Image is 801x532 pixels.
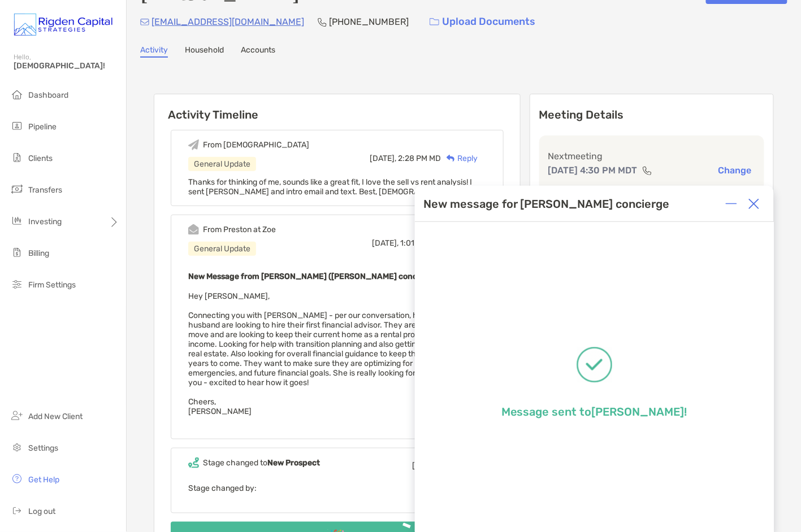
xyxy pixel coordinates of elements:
[151,15,304,29] p: [EMAIL_ADDRESS][DOMAIN_NAME]
[28,248,49,258] span: Billing
[140,19,149,25] img: Email Icon
[188,457,199,468] img: Event icon
[370,154,396,163] span: [DATE],
[241,45,275,58] a: Accounts
[28,217,62,226] span: Investing
[748,198,760,210] img: Close
[548,149,755,163] p: Next meeting
[188,157,256,171] div: General Update
[14,5,112,45] img: Zoe Logo
[501,405,687,418] p: Message sent to [PERSON_NAME] !
[10,277,24,291] img: firm-settings icon
[372,238,399,248] span: [DATE],
[28,412,83,421] span: Add New Client
[10,504,24,517] img: logout icon
[154,94,520,121] h6: Activity Timeline
[430,18,439,26] img: button icon
[267,458,320,468] b: New Prospect
[10,472,24,486] img: get-help icon
[188,242,256,256] div: General Update
[548,163,638,177] p: [DATE] 4:30 PM MDT
[398,154,441,163] span: 2:28 PM MD
[10,88,24,101] img: dashboard icon
[185,45,224,58] a: Household
[412,461,439,470] span: [DATE],
[726,198,737,210] img: Expand or collapse
[715,164,755,176] button: Change
[28,507,55,516] span: Log out
[188,139,199,150] img: Event icon
[188,291,484,416] span: Hey [PERSON_NAME], Connecting you with [PERSON_NAME] - per our conversation, her and her husband ...
[10,246,24,259] img: billing icon
[28,122,57,132] span: Pipeline
[140,45,168,58] a: Activity
[10,151,24,164] img: clients icon
[28,154,53,163] span: Clients
[188,482,486,496] p: Stage changed by:
[203,458,320,468] div: Stage changed to
[203,225,276,234] div: From Preston at Zoe
[422,10,543,34] a: Upload Documents
[188,272,439,281] b: New Message from [PERSON_NAME] ([PERSON_NAME] concierge)
[329,15,409,29] p: [PHONE_NUMBER]
[423,197,670,211] div: New message for [PERSON_NAME] concierge
[318,18,327,27] img: Phone Icon
[28,280,76,290] span: Firm Settings
[10,441,24,454] img: settings icon
[28,443,58,453] span: Settings
[10,214,24,228] img: investing icon
[441,152,478,164] div: Reply
[14,61,119,71] span: [DEMOGRAPHIC_DATA]!
[10,119,24,133] img: pipeline icon
[28,90,68,100] span: Dashboard
[203,140,309,150] div: From [DEMOGRAPHIC_DATA]
[539,108,764,122] p: Meeting Details
[10,409,24,422] img: add_new_client icon
[28,475,59,485] span: Get Help
[188,177,472,197] span: Thanks for thinking of me, sounds like a great fit, I love the sell vs rent analysis! I sent [PER...
[188,224,199,235] img: Event icon
[28,185,62,195] span: Transfers
[447,155,455,162] img: Reply icon
[577,347,613,383] img: Message successfully sent
[10,182,24,196] img: transfers icon
[400,238,441,248] span: 1:01 PM MD
[642,166,652,175] img: communication type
